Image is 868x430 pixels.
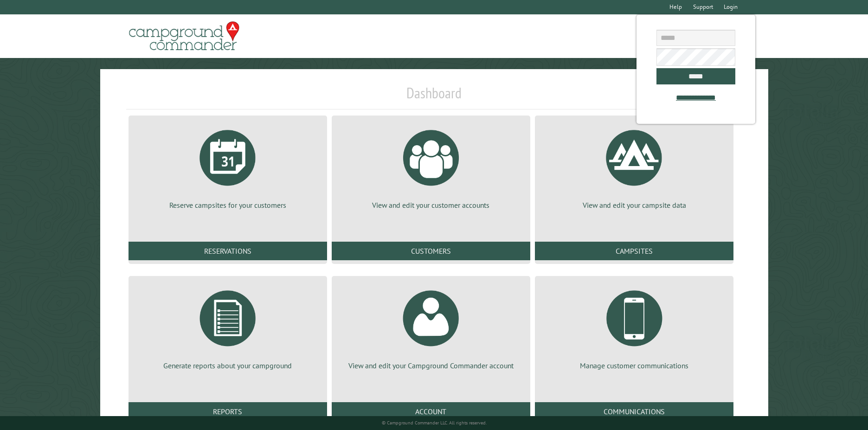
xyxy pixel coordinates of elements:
[332,242,530,260] a: Customers
[140,283,316,371] a: Generate reports about your campground
[343,283,519,371] a: View and edit your Campground Commander account
[546,360,722,371] p: Manage customer communications
[332,402,530,421] a: Account
[546,123,722,210] a: View and edit your campsite data
[343,360,519,371] p: View and edit your Campground Commander account
[140,360,316,371] p: Generate reports about your campground
[546,283,722,371] a: Manage customer communications
[129,242,327,260] a: Reservations
[140,200,316,210] p: Reserve campsites for your customers
[126,84,742,109] h1: Dashboard
[129,402,327,421] a: Reports
[382,420,487,426] small: © Campground Commander LLC. All rights reserved.
[126,18,242,54] img: Campground Commander
[546,200,722,210] p: View and edit your campsite data
[343,123,519,210] a: View and edit your customer accounts
[535,402,733,421] a: Communications
[535,242,733,260] a: Campsites
[343,200,519,210] p: View and edit your customer accounts
[140,123,316,210] a: Reserve campsites for your customers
